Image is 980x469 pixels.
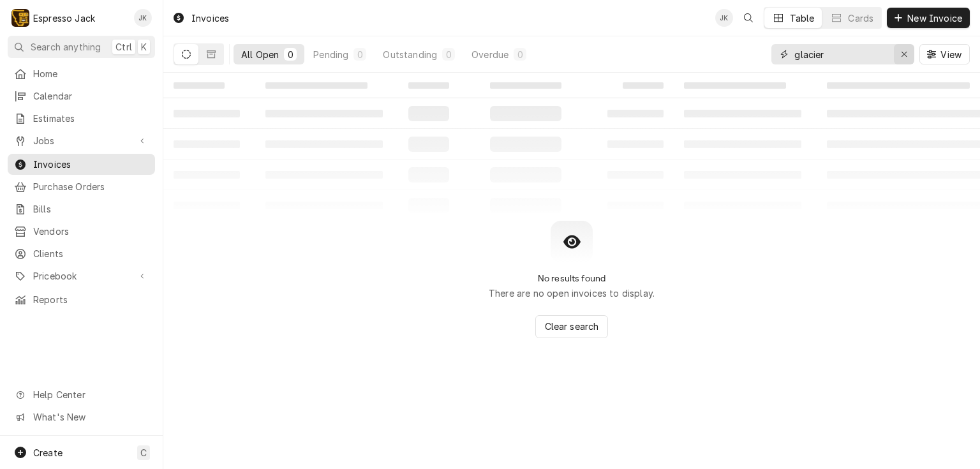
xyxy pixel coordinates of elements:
button: Erase input [894,44,914,64]
button: View [919,44,970,64]
span: Bills [33,202,149,216]
span: Calendar [33,89,149,103]
span: Ctrl [115,40,132,54]
span: Create [33,447,63,458]
input: Keyword search [794,44,890,64]
div: JK [134,9,152,27]
a: Go to Pricebook [8,265,155,287]
button: New Invoice [887,8,970,28]
a: Go to Jobs [8,130,155,151]
span: ‌ [408,82,449,89]
div: Table [790,11,815,25]
span: View [938,48,964,61]
span: ‌ [265,82,367,89]
table: All Open Invoices List Loading [163,73,980,221]
div: 0 [286,48,294,61]
span: Vendors [33,225,149,238]
p: There are no open invoices to display. [489,287,655,300]
a: Vendors [8,221,155,242]
div: JK [715,9,733,27]
span: Purchase Orders [33,180,149,193]
div: Espresso Jack [33,11,95,25]
a: Bills [8,198,155,220]
span: Jobs [33,134,130,147]
div: 0 [445,48,452,61]
span: C [140,446,147,459]
div: E [11,9,29,27]
div: All Open [241,48,279,61]
a: Go to What's New [8,406,155,428]
button: Search anythingCtrlK [8,36,155,58]
div: Espresso Jack's Avatar [11,9,29,27]
button: Open search [738,8,759,28]
div: Cards [848,11,873,25]
span: What's New [33,410,147,424]
div: 0 [356,48,364,61]
div: Outstanding [383,48,437,61]
span: Invoices [33,158,149,171]
button: Clear search [535,315,609,338]
div: Jack Kehoe's Avatar [134,9,152,27]
a: Invoices [8,154,155,175]
span: Search anything [31,40,101,54]
span: Estimates [33,112,149,125]
a: Purchase Orders [8,176,155,197]
span: ‌ [174,82,225,89]
span: Help Center [33,388,147,401]
a: Home [8,63,155,84]
span: Reports [33,293,149,306]
div: 0 [516,48,524,61]
div: Overdue [471,48,509,61]
a: Go to Help Center [8,384,155,405]
span: ‌ [623,82,664,89]
span: ‌ [684,82,786,89]
div: Jack Kehoe's Avatar [715,9,733,27]
a: Estimates [8,108,155,129]
a: Reports [8,289,155,310]
span: K [141,40,147,54]
span: New Invoice [905,11,965,25]
a: Clients [8,243,155,264]
span: Clear search [542,320,602,333]
span: Pricebook [33,269,130,283]
h2: No results found [538,273,606,284]
span: Clients [33,247,149,260]
div: Pending [313,48,348,61]
span: ‌ [490,82,561,89]
span: Home [33,67,149,80]
span: ‌ [827,82,970,89]
a: Calendar [8,86,155,107]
